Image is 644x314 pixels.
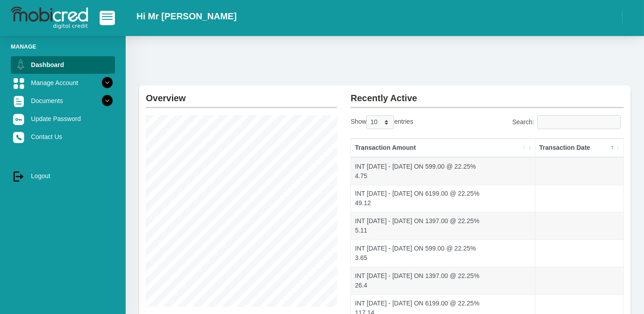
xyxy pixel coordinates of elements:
[146,85,337,103] h2: Overview
[11,74,115,91] a: Manage Account
[11,167,115,184] a: Logout
[351,212,535,239] td: INT [DATE] - [DATE] ON 1397.00 @ 22.25% 5.11
[537,115,621,129] input: Search:
[11,92,115,109] a: Documents
[512,115,624,129] label: Search:
[11,110,115,127] a: Update Password
[351,239,535,267] td: INT [DATE] - [DATE] ON 599.00 @ 22.25% 3.65
[350,115,413,129] label: Show entries
[351,185,535,212] td: INT [DATE] - [DATE] ON 6199.00 @ 22.25% 49.12
[535,139,623,157] th: Transaction Date: activate to sort column descending
[351,157,535,185] td: INT [DATE] - [DATE] ON 599.00 @ 22.25% 4.75
[11,128,115,145] a: Contact Us
[351,267,535,294] td: INT [DATE] - [DATE] ON 1397.00 @ 22.25% 26.4
[351,139,535,157] th: Transaction Amount: activate to sort column ascending
[350,85,624,103] h2: Recently Active
[11,7,88,29] img: logo-mobicred.svg
[136,11,237,22] h2: Hi Mr [PERSON_NAME]
[11,56,115,73] a: Dashboard
[11,42,115,51] li: Manage
[366,115,394,129] select: Showentries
